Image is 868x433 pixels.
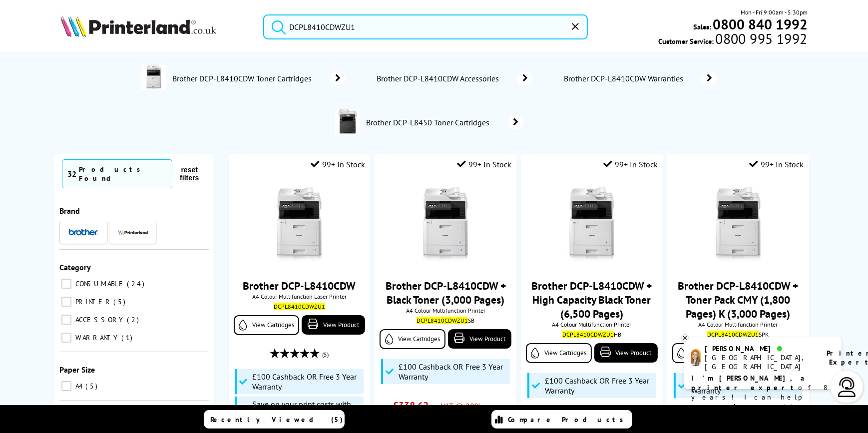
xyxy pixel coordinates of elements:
span: Brother DCP-L8450 Toner Cartridges [365,117,493,127]
img: Brother [68,229,98,236]
mark: DCPL8410CDWZU1 [562,331,614,338]
a: View Product [448,329,511,349]
span: 5 [113,297,128,306]
span: Brother DCP-L8410CDW Toner Cartridges [171,73,315,83]
a: View Cartridges [380,329,445,349]
span: ex VAT @ 20% [431,401,480,411]
div: 99+ In Stock [750,159,804,169]
span: Brand [59,206,80,216]
img: Printerland Logo [60,15,216,37]
input: ACCESSORY 2 [61,315,71,325]
div: 99+ In Stock [603,159,658,169]
a: Brother DCP-L8410CDW + Toner Pack CMY (1,800 Pages) K (3,000 Pages) [678,279,798,321]
span: WARRANTY [73,333,120,342]
a: Brother DCP-L8410CDW Toner Cartridges [171,65,346,92]
a: Brother DCP-L8410CDW + Black Toner (3,000 Pages) [386,279,506,307]
span: £100 Cashback OR Free 3 Year Warranty [399,362,507,382]
span: Brother DCP-L8410CDW Accessories [376,73,503,83]
span: Brother DCP-L8410CDW Warranties [563,73,687,83]
span: Compare Products [508,415,629,424]
b: 0800 840 1992 [713,15,808,33]
a: View Cartridges [672,343,738,363]
input: PRINTER 5 [61,297,71,307]
span: PRINTER [73,297,112,306]
p: of 8 years! I can help you choose the right product [691,374,834,421]
div: [GEOGRAPHIC_DATA], [GEOGRAPHIC_DATA] [705,353,814,371]
span: 0800 995 1992 [714,34,807,43]
input: CONSUMABLE 24 [61,279,71,289]
input: A4 5 [61,381,71,391]
a: View Product [594,343,658,363]
span: Paper Size [59,365,95,375]
span: Customer Service: [658,34,807,46]
div: SPK [675,331,801,338]
span: A4 [73,382,84,391]
div: [PERSON_NAME] [705,344,814,353]
span: A4 Colour Multifunction Laser Printer [234,293,365,300]
img: DCP-L8410CDW-FRONT-small6.jpg [701,187,776,262]
a: Brother DCP-L8410CDW Accessories [376,71,533,85]
img: DCPL8410CDWZU1-conspage.jpg [141,65,166,90]
img: DCP-L8410CDW-FRONT-small.jpg [262,187,337,262]
img: DCPL8450CDWZU1-conspage.jpg [335,109,360,134]
a: Brother DCP-L8450 Toner Cartridges [365,109,523,136]
a: Brother DCP-L8410CDW [243,279,356,293]
span: 1 [121,333,135,342]
span: A4 Colour Multifunction Printer [526,321,657,328]
div: HB [528,331,655,338]
input: WARRANTY 1 [61,333,71,343]
span: Recently Viewed (5) [210,415,343,424]
a: Recently Viewed (5) [204,410,345,429]
mark: DCPL8410CDWZU1 [274,303,325,310]
span: 2 [127,315,141,324]
mark: DCPL8410CDWZU1 [707,331,759,338]
a: Brother DCP-L8410CDW Warranties [563,71,717,85]
span: £100 Cashback OR Free 3 Year Warranty [545,376,654,396]
div: 99+ In Stock [311,159,365,169]
span: Mon - Fri 9:00am - 5:30pm [741,7,808,17]
span: Category [59,262,91,272]
img: user-headset-light.svg [837,377,857,397]
span: £338.62 [393,399,429,412]
button: reset filters [172,165,206,182]
div: SB [382,317,508,324]
span: Save on your print costs with an MPS Essential Subscription [252,399,361,419]
a: View Product [302,315,365,335]
a: View Cartridges [234,315,299,335]
a: Brother DCP-L8410CDW + High Capacity Black Toner (6,500 Pages) [531,279,652,321]
a: Printerland Logo [60,15,251,39]
span: ACCESSORY [73,315,126,324]
img: Printerland [118,230,148,235]
span: (5) [322,345,329,364]
span: A4 Colour Multifunction Printer [380,307,511,314]
input: Search product or brand [263,14,588,39]
span: 5 [85,382,100,391]
div: 99+ In Stock [457,159,511,169]
span: 32 [67,169,76,179]
span: Sales: [693,22,711,31]
img: DCP-L8410CDW-FRONT-small3.jpg [408,187,483,262]
div: Products Found [79,165,167,183]
a: View Cartridges [526,343,591,363]
span: £100 Cashback OR Free 3 Year Warranty [252,372,361,392]
span: A4 Colour Multifunction Printer [672,321,804,328]
span: 24 [127,279,147,288]
img: DCP-L8410CDW-FRONT-small4.jpg [554,187,629,262]
mark: DCPL8410CDWZU1 [417,317,468,324]
img: amy-livechat.png [691,349,701,367]
a: 0800 840 1992 [711,19,808,29]
span: CONSUMABLE [73,279,126,288]
a: Compare Products [491,410,632,429]
b: I'm [PERSON_NAME], a printer expert [691,374,808,392]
